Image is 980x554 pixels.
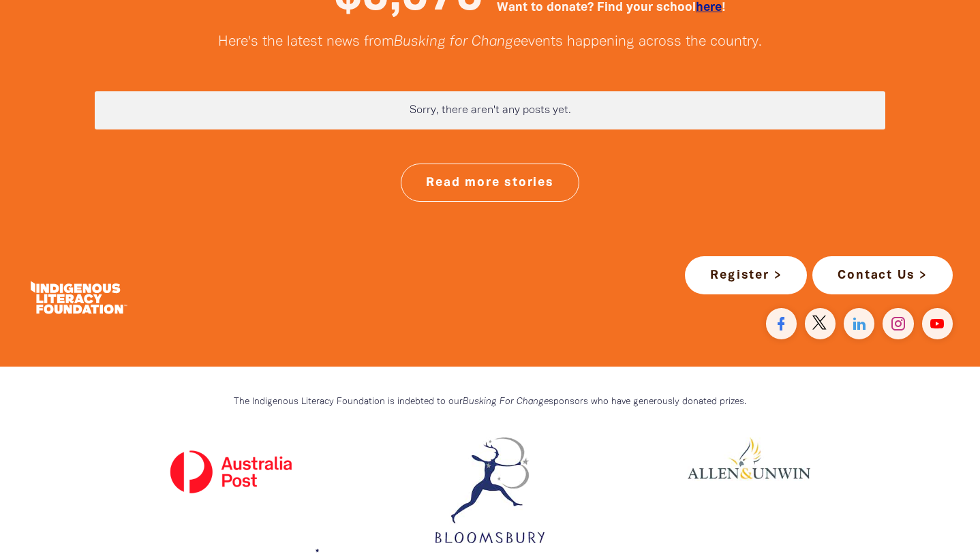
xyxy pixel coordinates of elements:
[766,308,797,339] a: Visit our facebook page
[497,2,725,13] span: Want to donate? Find your school !
[95,91,885,129] div: Sorry, there aren't any posts yet.
[95,34,885,50] p: Here's the latest news from events happening across the country.
[95,91,885,129] div: Paginated content
[844,308,874,339] a: Find us on Linkedin
[122,394,858,410] p: The Indigenous Literacy Foundation is indebted to our sponsors who have generously donated prizes.
[922,308,953,339] a: Find us on YouTube
[696,2,722,13] a: here
[805,308,836,339] a: Find us on Twitter
[463,397,549,406] em: Busking For Change
[883,308,913,339] a: Find us on Instagram
[685,256,807,294] a: Register >
[394,35,521,48] em: Busking for Change
[812,256,953,294] a: Contact Us >
[401,164,579,202] a: Read more stories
